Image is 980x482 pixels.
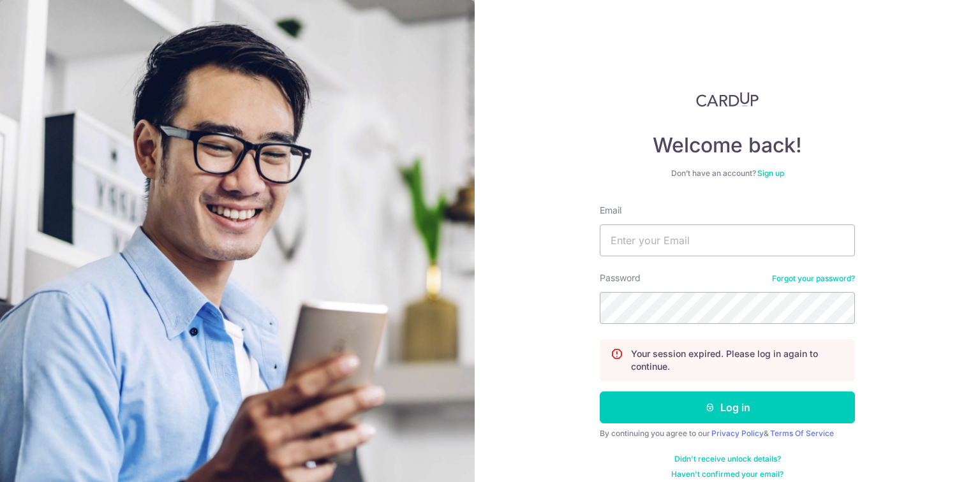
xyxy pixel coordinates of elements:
[631,347,844,373] p: Your session expired. Please log in again to continue.
[600,272,641,284] label: Password
[770,428,834,438] a: Terms Of Service
[600,224,855,256] input: Enter your Email
[600,133,855,158] h4: Welcome back!
[600,168,855,179] div: Don’t have an account?
[600,428,855,439] div: By continuing you agree to our &
[757,168,784,178] a: Sign up
[696,92,759,107] img: CardUp Logo
[671,469,783,479] a: Haven't confirmed your email?
[600,204,621,217] label: Email
[711,428,764,438] a: Privacy Policy
[772,274,855,284] a: Forgot your password?
[600,391,855,423] button: Log in
[674,454,781,464] a: Didn't receive unlock details?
